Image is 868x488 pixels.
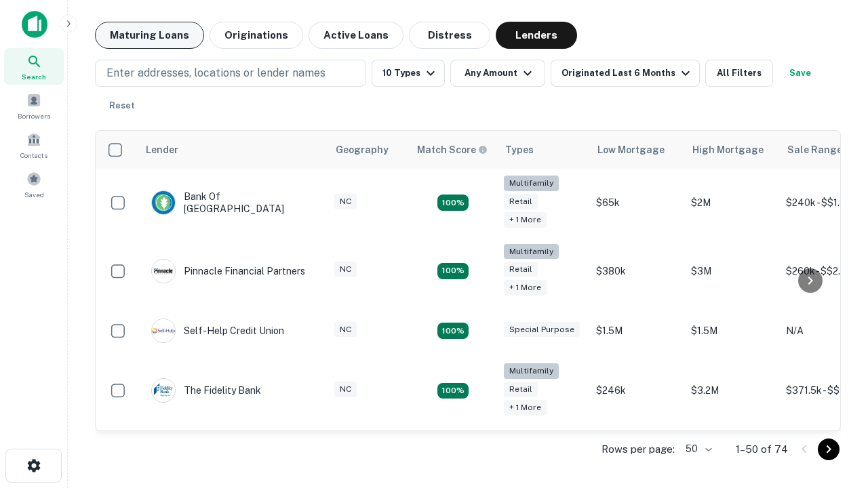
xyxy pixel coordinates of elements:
[437,263,469,279] div: Matching Properties: 17, hasApolloMatch: undefined
[504,176,559,191] div: Multifamily
[589,237,684,306] td: $380k
[22,71,46,82] span: Search
[4,166,64,203] a: Saved
[138,131,328,169] th: Lender
[152,319,175,342] img: picture
[504,322,580,338] div: Special Purpose
[152,191,175,214] img: picture
[684,305,779,357] td: $1.5M
[589,131,684,169] th: Low Mortgage
[736,441,788,457] p: 1–50 of 74
[417,142,485,157] h6: Match Score
[778,60,822,87] button: Save your search to get updates of matches that match your search criteria.
[334,194,357,209] div: NC
[818,439,840,460] button: Go to next page
[787,142,842,158] div: Sale Range
[95,22,204,49] button: Maturing Loans
[504,262,538,277] div: Retail
[601,441,675,457] p: Rows per page:
[210,22,303,49] button: Originations
[505,142,534,158] div: Types
[4,127,64,163] a: Contacts
[684,357,779,425] td: $3.2M
[561,65,694,81] div: Originated Last 6 Months
[497,131,589,169] th: Types
[309,22,403,49] button: Active Loans
[684,237,779,306] td: $3M
[800,380,868,445] iframe: Chat Widget
[4,48,64,85] a: Search
[18,110,50,121] span: Borrowers
[705,60,773,87] button: All Filters
[437,195,469,211] div: Matching Properties: 17, hasApolloMatch: undefined
[504,212,547,228] div: + 1 more
[450,60,545,87] button: Any Amount
[504,363,559,379] div: Multifamily
[692,142,764,158] div: High Mortgage
[597,142,665,158] div: Low Mortgage
[152,379,175,402] img: picture
[146,142,178,158] div: Lender
[106,65,325,81] p: Enter addresses, locations or lender names
[4,87,64,124] a: Borrowers
[151,259,305,283] div: Pinnacle Financial Partners
[589,357,684,425] td: $246k
[334,382,357,397] div: NC
[151,319,284,343] div: Self-help Credit Union
[684,131,779,169] th: High Mortgage
[504,194,538,209] div: Retail
[589,169,684,237] td: $65k
[100,92,144,119] button: Reset
[437,323,469,339] div: Matching Properties: 11, hasApolloMatch: undefined
[22,11,47,38] img: capitalize-icon.png
[372,60,445,87] button: 10 Types
[95,60,366,87] button: Enter addresses, locations or lender names
[504,400,547,415] div: + 1 more
[504,280,547,296] div: + 1 more
[20,150,47,161] span: Contacts
[152,260,175,283] img: picture
[334,322,357,338] div: NC
[409,22,490,49] button: Distress
[151,190,314,215] div: Bank Of [GEOGRAPHIC_DATA]
[589,305,684,357] td: $1.5M
[496,22,577,49] button: Lenders
[551,60,700,87] button: Originated Last 6 Months
[328,131,409,169] th: Geography
[684,169,779,237] td: $2M
[680,439,714,459] div: 50
[417,142,488,157] div: Capitalize uses an advanced AI algorithm to match your search with the best lender. The match sco...
[409,131,497,169] th: Capitalize uses an advanced AI algorithm to match your search with the best lender. The match sco...
[504,244,559,260] div: Multifamily
[24,189,44,200] span: Saved
[437,383,469,399] div: Matching Properties: 10, hasApolloMatch: undefined
[334,262,357,277] div: NC
[151,378,261,403] div: The Fidelity Bank
[504,382,538,397] div: Retail
[336,142,389,158] div: Geography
